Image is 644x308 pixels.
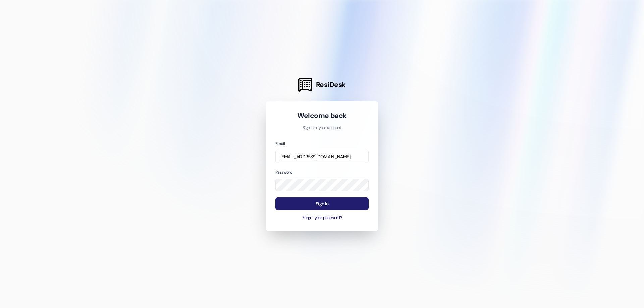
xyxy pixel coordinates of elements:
button: Forgot your password? [275,215,369,221]
h1: Welcome back [275,111,369,120]
img: ResiDesk Logo [298,78,312,92]
input: name@example.com [275,150,369,163]
p: Sign in to your account [275,125,369,131]
label: Password [275,170,292,175]
button: Sign In [275,197,369,210]
span: ResiDesk [316,80,346,89]
label: Email [275,141,285,146]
